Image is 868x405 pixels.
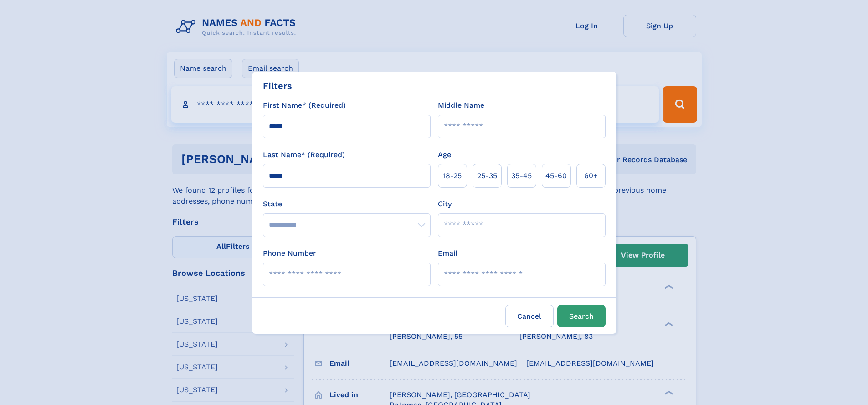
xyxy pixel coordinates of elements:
[438,248,457,259] label: Email
[557,305,606,327] button: Search
[505,305,554,327] label: Cancel
[584,170,598,181] span: 60+
[263,248,316,259] label: Phone Number
[263,79,292,93] div: Filters
[438,100,484,111] label: Middle Name
[438,199,452,210] label: City
[443,170,462,181] span: 18‑25
[263,100,346,111] label: First Name* (Required)
[438,149,451,160] label: Age
[511,170,532,181] span: 35‑45
[545,170,567,181] span: 45‑60
[477,170,497,181] span: 25‑35
[263,199,431,210] label: State
[263,149,345,160] label: Last Name* (Required)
